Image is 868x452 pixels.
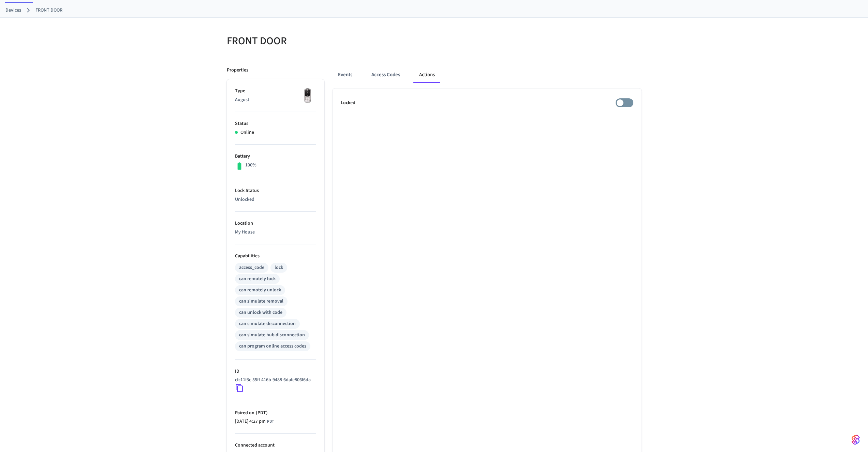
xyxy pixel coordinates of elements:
[235,418,274,425] div: America/Los_Angeles
[333,67,642,83] div: ant example
[852,434,860,445] img: SeamLogoGradient.69752ec5.svg
[227,67,248,74] p: Properties
[235,196,316,203] p: Unlocked
[240,129,254,136] p: Online
[239,287,281,294] div: can remotely unlock
[235,220,316,227] p: Location
[235,368,316,375] p: ID
[275,264,283,271] div: lock
[333,67,358,83] button: Events
[35,7,62,14] a: FRONT DOOR
[341,99,355,107] p: Locked
[235,153,316,160] p: Battery
[239,264,264,271] div: access_code
[239,298,283,305] div: can simulate removal
[239,275,276,282] div: can remotely lock
[5,7,21,14] a: Devices
[235,376,311,384] p: cfc11f3c-55ff-416b-9488-6dafe806f6da
[299,87,316,104] img: Yale Assure Touchscreen Wifi Smart Lock, Satin Nickel, Front
[227,34,430,48] h5: FRONT DOOR
[235,87,316,95] p: Type
[239,309,282,316] div: can unlock with code
[267,419,274,425] span: PDT
[239,320,296,327] div: can simulate disconnection
[414,67,440,83] button: Actions
[235,120,316,127] p: Status
[245,162,256,169] p: 100%
[235,418,266,425] span: [DATE] 4:27 pm
[235,187,316,194] p: Lock Status
[235,253,316,260] p: Capabilities
[235,229,316,236] p: My House
[239,332,305,339] div: can simulate hub disconnection
[235,442,316,449] p: Connected account
[235,409,316,417] p: Paired on
[235,96,316,103] p: August
[366,67,406,83] button: Access Codes
[239,343,306,350] div: can program online access codes
[254,409,268,416] span: ( PDT )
